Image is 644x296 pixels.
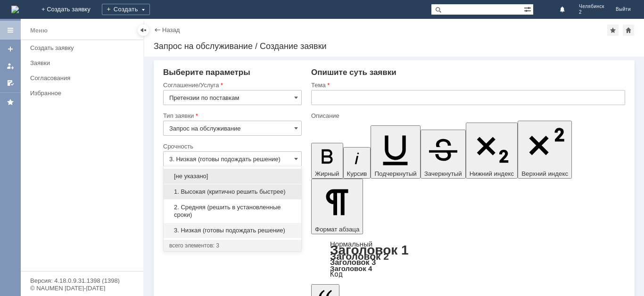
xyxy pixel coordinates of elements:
[330,270,343,279] a: Код
[607,25,619,36] div: Добавить в избранное
[347,170,367,177] span: Курсив
[374,170,416,177] span: Подчеркнутый
[330,240,372,248] a: Нормальный
[311,82,623,88] div: Тема
[311,68,396,77] span: Опишите суть заявки
[3,58,18,74] a: Мои заявки
[30,278,134,284] div: Версия: 4.18.0.9.31.1398 (1398)
[579,4,604,9] span: Челябинск
[330,251,389,262] a: Заголовок 2
[26,56,141,70] a: Заявки
[623,25,634,36] div: Сделать домашней страницей
[102,4,150,15] div: Создать
[11,6,19,13] img: logo
[163,143,300,149] div: Срочность
[26,41,141,55] a: Создать заявку
[162,26,180,33] a: Назад
[30,25,48,36] div: Меню
[421,130,466,179] button: Зачеркнутый
[315,226,359,233] span: Формат абзаца
[371,125,420,179] button: Подчеркнутый
[579,9,604,15] span: 2
[26,71,141,85] a: Согласования
[524,4,533,13] span: Расширенный поиск
[424,170,462,177] span: Зачеркнутый
[521,170,568,177] span: Верхний индекс
[154,41,635,51] div: Запрос на обслуживание / Создание заявки
[30,74,138,82] div: Согласования
[169,173,296,180] span: [не указано]
[11,6,19,13] a: Перейти на домашнюю страницу
[518,121,572,179] button: Верхний индекс
[3,41,18,57] a: Создать заявку
[311,241,625,278] div: Формат абзаца
[343,147,371,179] button: Курсив
[30,59,138,66] div: Заявки
[466,123,518,179] button: Нижний индекс
[169,204,296,219] span: 2. Средняя (решить в установленные сроки)
[138,25,149,36] div: Скрыть меню
[3,75,18,90] a: Мои согласования
[315,170,339,177] span: Жирный
[163,68,250,77] span: Выберите параметры
[330,264,372,272] a: Заголовок 4
[311,179,363,234] button: Формат абзаца
[169,242,296,249] div: всего элементов: 3
[163,113,300,119] div: Тип заявки
[169,227,296,234] span: 3. Низкая (готовы подождать решение)
[30,285,134,291] div: © NAUMEN [DATE]-[DATE]
[330,258,376,266] a: Заголовок 3
[163,82,300,88] div: Соглашение/Услуга
[30,90,127,97] div: Избранное
[470,170,514,177] span: Нижний индекс
[169,188,296,196] span: 1. Высокая (критично решить быстрее)
[311,143,343,179] button: Жирный
[330,243,409,257] a: Заголовок 1
[311,113,623,119] div: Описание
[30,44,138,51] div: Создать заявку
